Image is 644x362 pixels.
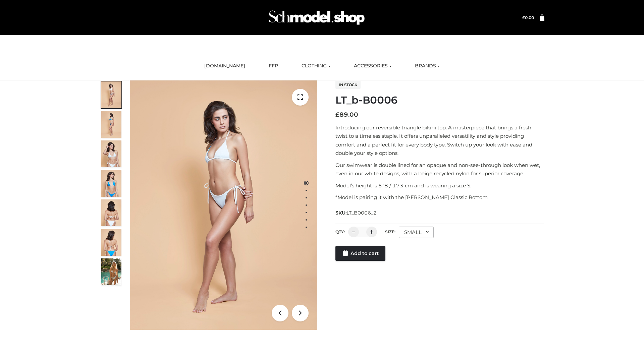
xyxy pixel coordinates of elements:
[130,80,317,330] img: LT_b-B0006
[101,229,121,256] img: ArielClassicBikiniTop_CloudNine_AzureSky_OW114ECO_8-scaled.jpg
[335,123,544,158] p: Introducing our reversible triangle bikini top. A masterpiece that brings a fresh twist to a time...
[335,94,544,106] h1: LT_b-B0006
[522,15,534,20] a: £0.00
[410,59,445,73] a: BRANDS
[297,59,335,73] a: CLOTHING
[335,181,544,190] p: Model’s height is 5 ‘8 / 173 cm and is wearing a size S.
[522,15,534,20] bdi: 0.00
[101,140,121,167] img: ArielClassicBikiniTop_CloudNine_AzureSky_OW114ECO_3-scaled.jpg
[335,111,358,118] bdi: 89.00
[346,210,377,216] span: LT_B0006_2
[349,59,396,73] a: ACCESSORIES
[399,227,434,238] div: SMALL
[101,111,121,138] img: ArielClassicBikiniTop_CloudNine_AzureSky_OW114ECO_2-scaled.jpg
[335,193,544,202] p: *Model is pairing it with the [PERSON_NAME] Classic Bottom
[264,59,283,73] a: FFP
[266,4,367,31] img: Schmodel Admin 964
[199,59,250,73] a: [DOMAIN_NAME]
[101,199,121,226] img: ArielClassicBikiniTop_CloudNine_AzureSky_OW114ECO_7-scaled.jpg
[101,81,121,108] img: ArielClassicBikiniTop_CloudNine_AzureSky_OW114ECO_1-scaled.jpg
[335,246,385,261] a: Add to cart
[335,81,361,89] span: In stock
[335,111,339,118] span: £
[522,15,525,20] span: £
[335,209,377,217] span: SKU:
[335,161,544,178] p: Our swimwear is double lined for an opaque and non-see-through look when wet, even in our white d...
[101,258,121,285] img: Arieltop_CloudNine_AzureSky2.jpg
[385,229,395,234] label: Size:
[101,170,121,197] img: ArielClassicBikiniTop_CloudNine_AzureSky_OW114ECO_4-scaled.jpg
[335,229,345,234] label: QTY:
